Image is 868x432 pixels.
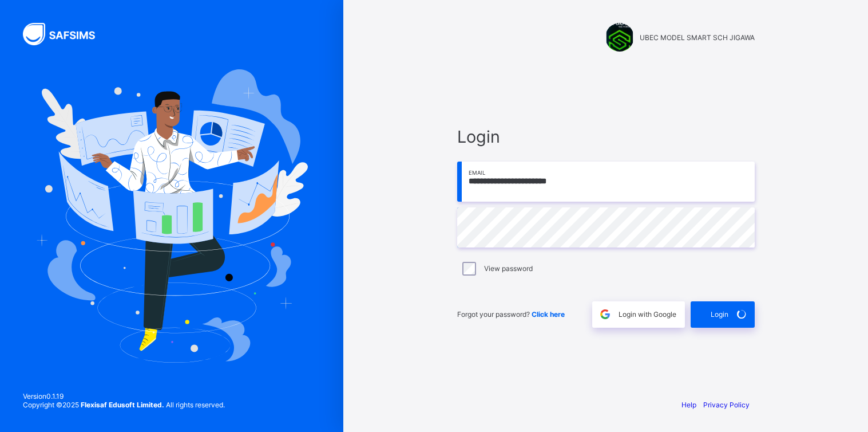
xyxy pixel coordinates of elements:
span: Forgot your password? [457,310,565,319]
span: Login [711,310,728,319]
a: Click here [532,310,565,319]
img: Hero Image [35,69,308,363]
img: google.396cfc9801f0270233282035f929180a.svg [599,308,612,321]
strong: Flexisaf Edusoft Limited. [81,400,164,409]
a: Privacy Policy [703,400,750,409]
img: SAFSIMS Logo [23,23,109,45]
span: Version 0.1.19 [23,392,225,400]
span: Login with Google [619,310,676,319]
a: Help [681,400,696,409]
span: Login [457,127,755,147]
span: Copyright © 2025 All rights reserved. [23,400,225,409]
label: View password [484,264,533,273]
span: UBEC MODEL SMART SCH JIGAWA [640,33,755,42]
